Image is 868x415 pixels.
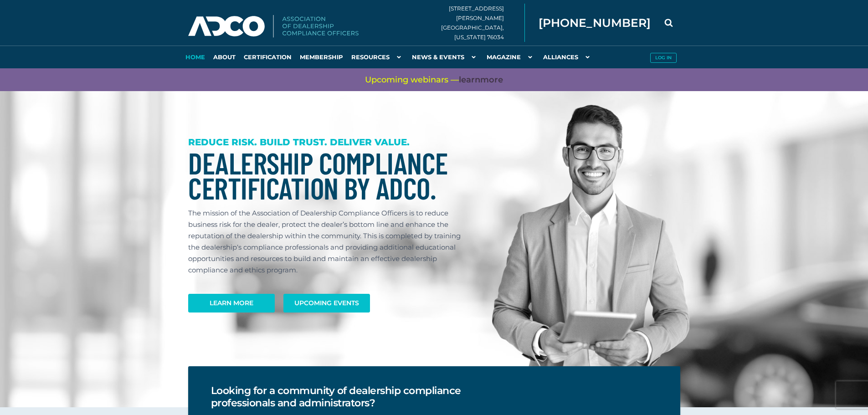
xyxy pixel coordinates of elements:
a: Membership [296,46,347,68]
h1: Dealership Compliance Certification by ADCO. [188,150,470,200]
a: Magazine [483,46,539,68]
a: Certification [240,46,296,68]
span: [PHONE_NUMBER] [539,17,651,29]
p: The mission of the Association of Dealership Compliance Officers is to reduce business risk for t... [188,207,470,276]
a: Resources [347,46,408,68]
button: Log in [650,53,677,63]
a: About [209,46,240,68]
a: Home [181,46,209,68]
img: Association of Dealership Compliance Officers logo [188,15,359,38]
a: Alliances [539,46,596,68]
span: Upcoming webinars — [365,74,503,86]
img: Dealership Compliance Professional [492,105,689,384]
a: Log in [646,46,680,68]
span: learn [459,75,480,85]
div: [STREET_ADDRESS][PERSON_NAME] [GEOGRAPHIC_DATA], [US_STATE] 76034 [441,4,525,42]
h3: REDUCE RISK. BUILD TRUST. DELIVER VALUE. [188,137,470,148]
a: Learn More [188,294,275,313]
a: News & Events [408,46,483,68]
a: Upcoming Events [283,294,370,313]
a: learnmore [459,74,503,86]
